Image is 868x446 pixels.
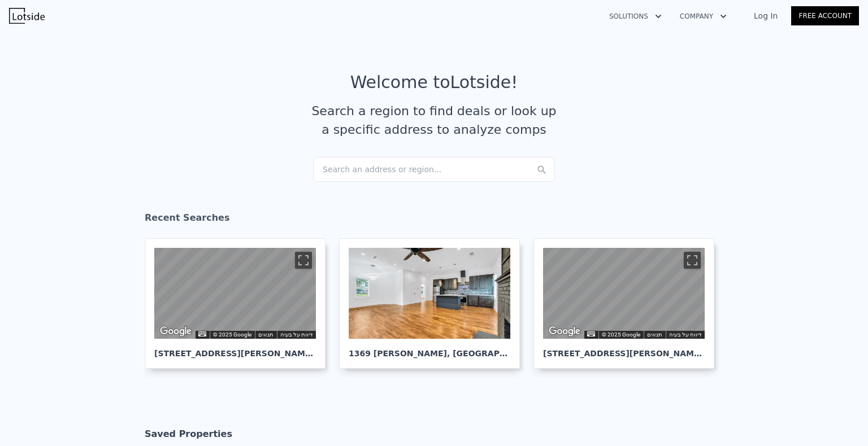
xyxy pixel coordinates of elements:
div: Saved Properties [145,423,232,445]
a: Free Account [791,6,859,25]
a: דיווח על בעיה [280,331,313,338]
a: דיווח על בעיה [669,331,701,338]
span: © 2025 Google [213,331,251,338]
a: Log In [740,10,791,21]
div: Search a region to find deals or look up a specific address to analyze comps [307,102,561,139]
div: [STREET_ADDRESS][PERSON_NAME] , [GEOGRAPHIC_DATA] [543,339,705,359]
a: 1369 [PERSON_NAME], [GEOGRAPHIC_DATA] [339,238,529,369]
button: החלפה של מצב תצוגה למסך מלא [684,252,701,269]
button: מקשי קיצור [587,331,595,336]
div: Recent Searches [145,202,723,238]
div: Search an address or region... [313,157,555,182]
div: Street View [154,248,316,339]
div: Welcome to Lotside ! [350,72,518,93]
a: מפה [STREET_ADDRESS][PERSON_NAME], [GEOGRAPHIC_DATA] [533,238,723,369]
a: מפה [STREET_ADDRESS][PERSON_NAME], [GEOGRAPHIC_DATA] [145,238,335,369]
img: Google [546,324,583,339]
button: החלפה של מצב תצוגה למסך מלא [295,252,312,269]
a: ‫תנאים (הקישור נפתח בכרטיסייה חדשה) [258,331,274,338]
a: ‏פתיחת האזור הזה במפות Google (ייפתח חלון חדש) [546,324,583,339]
a: ‏פתיחת האזור הזה במפות Google (ייפתח חלון חדש) [157,324,194,339]
div: מפה [154,248,316,339]
button: Solutions [600,6,671,27]
div: 1369 [PERSON_NAME] , [GEOGRAPHIC_DATA] [349,339,510,359]
div: מפה [543,248,705,339]
img: Google [157,324,194,339]
button: מקשי קיצור [198,331,206,336]
img: Lotside [9,8,45,24]
div: Street View [543,248,705,339]
a: ‫תנאים (הקישור נפתח בכרטיסייה חדשה) [647,331,662,338]
button: Company [671,6,736,27]
div: [STREET_ADDRESS][PERSON_NAME] , [GEOGRAPHIC_DATA] [154,339,316,359]
span: © 2025 Google [602,331,640,338]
